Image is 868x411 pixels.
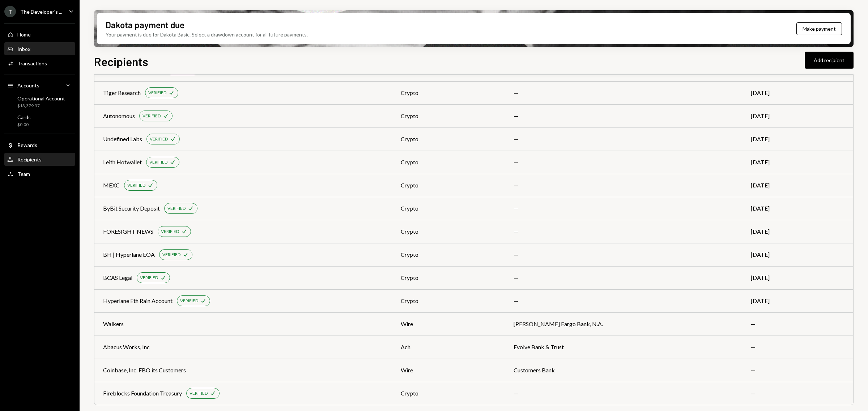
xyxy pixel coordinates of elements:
[17,103,65,109] div: $13,379.37
[103,389,182,398] div: Fireblocks Foundation Treasury
[17,95,65,101] div: Operational Account
[4,153,75,166] a: Recipients
[4,112,75,129] a: Cards$0.00
[742,127,853,151] td: [DATE]
[4,57,75,70] a: Transactions
[4,6,16,17] div: T
[142,113,161,119] div: VERIFIED
[4,138,75,151] a: Rewards
[742,220,853,243] td: [DATE]
[505,127,742,151] td: —
[106,31,308,38] div: Your payment is due for Dakota Basic. Select a drawdown account for all future payments.
[742,151,853,174] td: [DATE]
[505,104,742,127] td: —
[167,205,186,212] div: VERIFIED
[103,297,173,305] div: Hyperlane Eth Rain Account
[17,46,30,52] div: Inbox
[505,359,742,382] td: Customers Bank
[401,366,496,375] div: wire
[103,320,124,328] div: Walkers
[180,298,198,304] div: VERIFIED
[505,289,742,312] td: —
[401,158,496,166] div: crypto
[94,54,148,69] h1: Recipients
[742,243,853,266] td: [DATE]
[17,156,42,163] div: Recipients
[4,42,75,55] a: Inbox
[127,182,145,189] div: VERIFIED
[742,197,853,220] td: [DATE]
[162,252,180,258] div: VERIFIED
[149,159,167,165] div: VERIFIED
[505,174,742,197] td: —
[17,31,31,38] div: Home
[103,112,135,120] div: Autonomous
[401,273,496,282] div: crypto
[796,22,842,35] button: Make payment
[401,112,496,120] div: crypto
[103,204,160,213] div: ByBit Security Deposit
[401,250,496,259] div: crypto
[742,382,853,405] td: —
[17,122,31,128] div: $0.00
[505,382,742,405] td: —
[401,88,496,97] div: crypto
[742,289,853,312] td: [DATE]
[103,343,150,351] div: Abacus Works, Inc
[401,343,496,351] div: ach
[805,52,854,69] button: Add recipient
[17,171,30,177] div: Team
[505,266,742,289] td: —
[103,273,132,282] div: BCAS Legal
[17,114,31,120] div: Cards
[103,158,142,166] div: Leith Hotwallet
[4,28,75,41] a: Home
[505,197,742,220] td: —
[505,151,742,174] td: —
[505,243,742,266] td: —
[401,135,496,143] div: crypto
[505,81,742,104] td: —
[401,227,496,236] div: crypto
[103,227,153,236] div: FORESIGHT NEWS
[103,88,141,97] div: Tiger Research
[103,135,142,143] div: Undefined Labs
[106,19,184,31] div: Dakota payment due
[20,9,62,15] div: The Developer's ...
[161,229,179,235] div: VERIFIED
[17,142,37,148] div: Rewards
[148,90,166,96] div: VERIFIED
[140,275,158,281] div: VERIFIED
[505,220,742,243] td: —
[742,336,853,359] td: —
[150,136,168,142] div: VERIFIED
[742,266,853,289] td: [DATE]
[401,297,496,305] div: crypto
[401,320,496,328] div: wire
[742,104,853,127] td: [DATE]
[103,181,120,190] div: MEXC
[742,81,853,104] td: [DATE]
[742,359,853,382] td: —
[401,389,496,398] div: crypto
[401,204,496,213] div: crypto
[190,390,208,397] div: VERIFIED
[4,167,75,180] a: Team
[17,60,47,66] div: Transactions
[4,93,75,111] a: Operational Account$13,379.37
[505,312,742,336] td: [PERSON_NAME] Fargo Bank, N.A.
[742,174,853,197] td: [DATE]
[401,181,496,190] div: crypto
[17,82,39,88] div: Accounts
[103,366,186,375] div: Coinbase, Inc. FBO its Customers
[103,250,155,259] div: BH | Hyperlane EOA
[742,312,853,336] td: —
[4,79,75,92] a: Accounts
[505,336,742,359] td: Evolve Bank & Trust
